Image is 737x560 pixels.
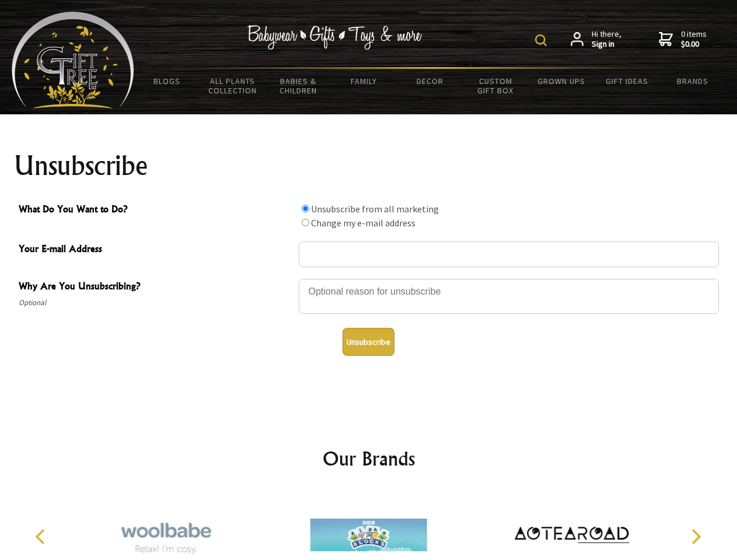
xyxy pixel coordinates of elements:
[463,69,529,103] a: Custom Gift Box
[397,69,463,93] a: Decor
[660,69,726,93] a: Brands
[528,69,594,93] a: Grown Ups
[19,202,293,219] span: What Do You Want to Do?
[19,296,293,310] span: Optional
[299,242,719,267] input: Your E-mail Address
[535,34,547,46] img: product search
[592,29,621,50] span: Hi there,
[343,328,394,356] button: Unsubscribe
[299,279,719,314] textarea: Why Are You Unsubscribing?
[266,69,331,103] a: Babies & Children
[311,203,439,215] label: Unsubscribe from all marketing
[659,29,707,50] a: 0 items$0.00
[681,29,707,50] span: 0 items
[681,39,707,50] strong: $0.00
[23,444,714,473] h2: Our Brands
[14,152,724,180] h1: Unsubscribe
[247,25,422,50] img: Babywear - Gifts - Toys & more
[683,524,708,549] button: Next
[302,219,309,226] input: What Do You Want to Do?
[19,279,293,296] span: Why Are You Unsubscribing?
[134,69,200,93] a: BLOGS
[331,69,397,93] a: Family
[19,242,293,258] span: Your E-mail Address
[592,39,621,50] strong: Sign in
[29,524,55,549] button: Previous
[594,69,660,93] a: Gift Ideas
[302,205,309,212] input: What Do You Want to Do?
[571,29,621,50] a: Hi there,Sign in
[200,69,266,103] a: All Plants Collection
[12,12,134,108] img: Babyware - Gifts - Toys and more...
[311,217,415,229] label: Change my e-mail address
